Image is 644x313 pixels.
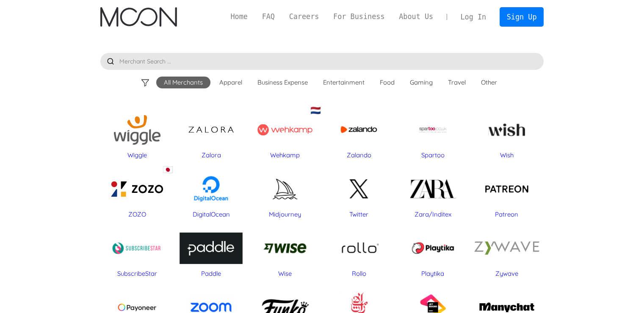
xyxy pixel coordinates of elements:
[392,11,440,22] a: About Us
[252,151,318,159] div: Wehkamp
[400,210,466,219] div: Zara/Inditex
[100,7,177,27] img: Moon Logo
[474,108,540,159] a: Wish
[448,78,466,87] div: Travel
[164,78,203,87] div: All Merchants
[219,78,242,87] div: Apparel
[255,11,282,22] a: FAQ
[178,167,244,218] a: DigitalOcean
[453,8,493,26] a: Log In
[105,108,170,159] a: Wiggle
[326,151,392,159] div: Zalando
[178,210,244,219] div: DigitalOcean
[105,227,170,277] a: SubscribeStar
[105,151,170,159] div: Wiggle
[163,164,173,175] div: 🇯🇵
[252,269,318,278] div: Wise
[474,269,540,278] div: Zywave
[410,78,433,87] div: Gaming
[400,167,466,218] a: Zara/Inditex
[400,269,466,278] div: Playtika
[178,269,244,278] div: Paddle
[105,210,170,219] div: ZOZO
[326,227,392,277] a: Rollo
[282,11,326,22] a: Careers
[252,167,318,218] a: Midjourney
[400,227,466,277] a: Playtika
[326,167,392,218] a: Twitter
[380,78,395,87] div: Food
[474,210,540,219] div: Patreon
[257,78,308,87] div: Business Expense
[252,227,318,277] a: Wise
[326,11,392,22] a: For Business
[178,227,244,277] a: Paddle
[310,105,321,115] div: 🇳🇱
[400,108,466,159] a: Spartoo
[100,53,544,70] input: Merchant Search ...
[326,269,392,278] div: Rollo
[178,108,244,159] a: Zalora
[474,151,540,159] div: Wish
[400,151,466,159] div: Spartoo
[474,167,540,218] a: Patreon
[178,151,244,159] div: Zalora
[326,210,392,219] div: Twitter
[224,11,255,22] a: Home
[252,108,318,159] a: 🇳🇱Wehkamp
[500,7,544,26] a: Sign Up
[105,167,170,218] a: 🇯🇵ZOZO
[326,108,392,159] a: Zalando
[105,269,170,278] div: SubscribeStar
[481,78,497,87] div: Other
[323,78,365,87] div: Entertainment
[252,210,318,219] div: Midjourney
[474,227,540,277] a: Zywave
